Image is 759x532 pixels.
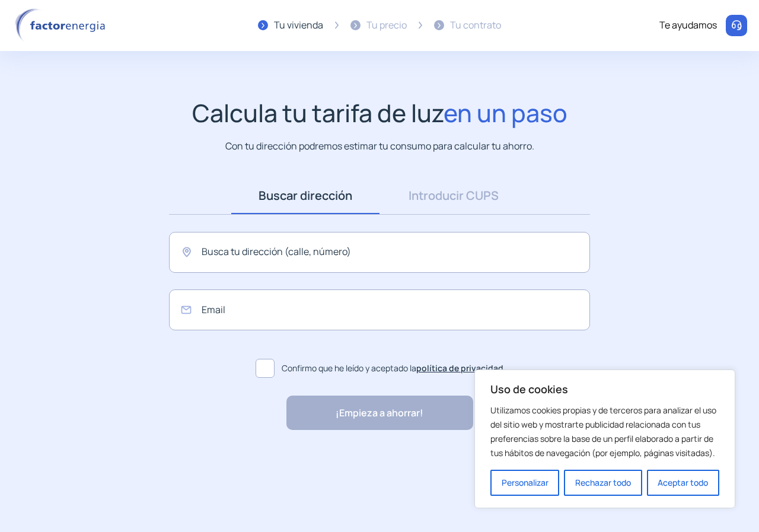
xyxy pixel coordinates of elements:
[450,18,501,33] div: Tu contrato
[647,470,719,496] button: Aceptar todo
[490,403,719,460] p: Utilizamos cookies propias y de terceros para analizar el uso del sitio web y mostrarte publicida...
[274,18,323,33] div: Tu vivienda
[659,18,717,33] div: Te ayudamos
[366,18,407,33] div: Tu precio
[231,177,379,214] a: Buscar dirección
[225,139,534,154] p: Con tu dirección podremos estimar tu consumo para calcular tu ahorro.
[474,369,735,508] div: Uso de cookies
[416,362,503,374] a: política de privacidad
[282,362,503,375] span: Confirmo que he leído y aceptado la
[490,470,559,496] button: Personalizar
[444,96,567,129] span: en un paso
[192,98,567,128] h1: Calcula tu tarifa de luz
[379,177,528,214] a: Introducir CUPS
[564,470,642,496] button: Rechazar todo
[12,8,113,43] img: logo factor
[731,20,742,31] img: llamar
[490,382,719,396] p: Uso de cookies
